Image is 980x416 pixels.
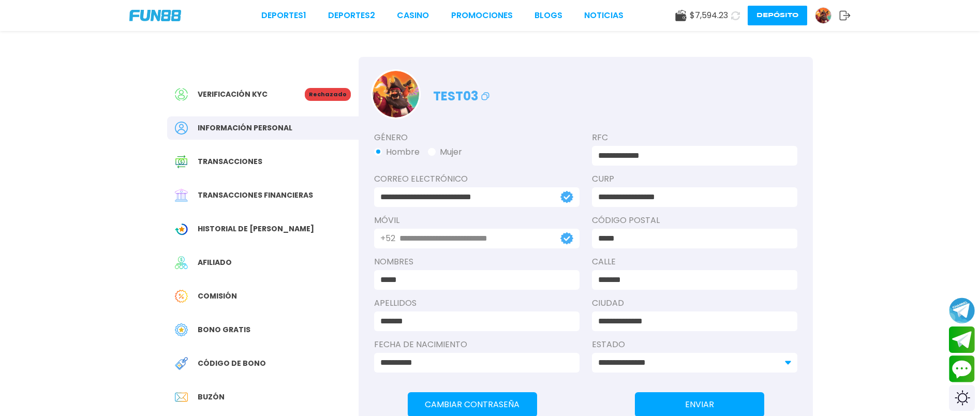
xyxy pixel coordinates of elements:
[198,257,232,268] span: Afiliado
[198,156,262,167] span: Transacciones
[534,9,562,22] a: BLOGS
[167,285,359,308] a: CommissionComisión
[374,146,420,158] button: Hombre
[198,291,237,302] span: Comisión
[380,232,395,245] p: +52
[374,214,580,227] label: Móvil
[592,338,797,351] label: Estado
[373,71,419,117] img: Avatar
[198,324,250,335] span: Bono Gratis
[167,385,359,409] a: InboxBuzón
[175,323,188,336] img: Free Bonus
[328,9,375,22] a: Deportes2
[167,251,359,274] a: AffiliateAfiliado
[198,89,268,100] span: Verificación KYC
[167,217,359,241] a: Wagering TransactionHistorial de [PERSON_NAME]
[592,214,797,227] label: Código Postal
[374,338,580,351] label: Fecha de Nacimiento
[167,116,359,140] a: PersonalInformación personal
[129,10,181,21] img: Company Logo
[397,9,429,22] a: CASINO
[374,173,580,185] label: Correo electrónico
[167,184,359,207] a: Financial TransactionTransacciones financieras
[690,9,728,22] span: $ 7,594.23
[167,352,359,375] a: Redeem BonusCódigo de bono
[374,131,580,144] label: Género
[167,150,359,173] a: Transaction HistoryTransacciones
[175,155,188,168] img: Transaction History
[198,123,292,133] span: Información personal
[374,256,580,268] label: NOMBRES
[175,189,188,202] img: Financial Transaction
[949,326,975,353] button: Join telegram
[592,297,797,309] label: Ciudad
[175,122,188,135] img: Personal
[175,222,188,235] img: Wagering Transaction
[433,82,492,106] p: test03
[175,290,188,303] img: Commission
[167,83,359,106] a: Verificación KYCRechazado
[167,318,359,341] a: Free BonusBono Gratis
[815,8,831,23] img: Avatar
[949,297,975,324] button: Join telegram channel
[175,391,188,404] img: Inbox
[175,256,188,269] img: Affiliate
[949,355,975,382] button: Contact customer service
[198,224,314,234] span: Historial de [PERSON_NAME]
[198,392,225,403] span: Buzón
[261,9,306,22] a: Deportes1
[592,131,797,144] label: RFC
[451,9,513,22] a: Promociones
[592,256,797,268] label: Calle
[592,173,797,185] label: CURP
[175,357,188,370] img: Redeem Bonus
[815,7,839,24] a: Avatar
[198,190,313,201] span: Transacciones financieras
[949,385,975,411] div: Switch theme
[428,146,462,158] button: Mujer
[198,358,266,369] span: Código de bono
[748,6,807,25] button: Depósito
[305,88,351,101] p: Rechazado
[584,9,623,22] a: NOTICIAS
[374,297,580,309] label: APELLIDOS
